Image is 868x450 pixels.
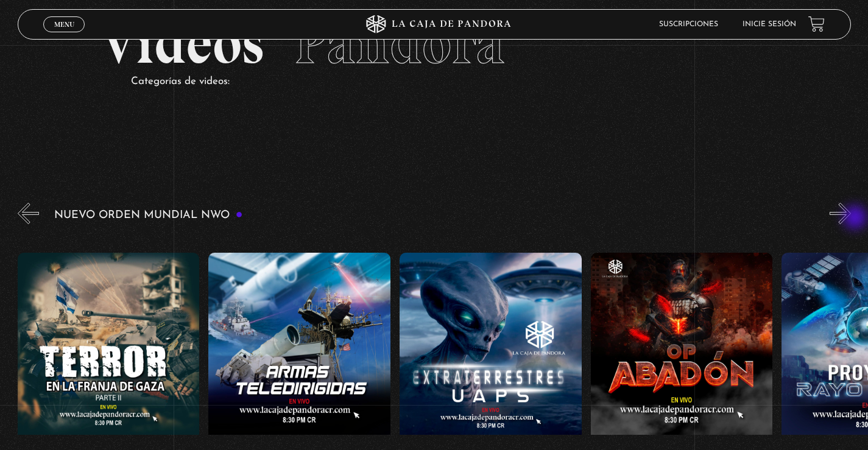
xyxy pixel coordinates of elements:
h3: Nuevo Orden Mundial NWO [54,209,243,221]
span: Pandora [294,9,505,78]
a: Suscripciones [659,21,718,28]
button: Previous [18,203,39,224]
a: View your shopping cart [808,16,825,32]
h2: Videos [101,15,767,72]
span: Cerrar [50,31,79,40]
p: Categorías de videos: [131,72,767,91]
span: Menu [54,21,74,28]
a: Inicie sesión [743,21,796,28]
button: Next [830,203,851,224]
